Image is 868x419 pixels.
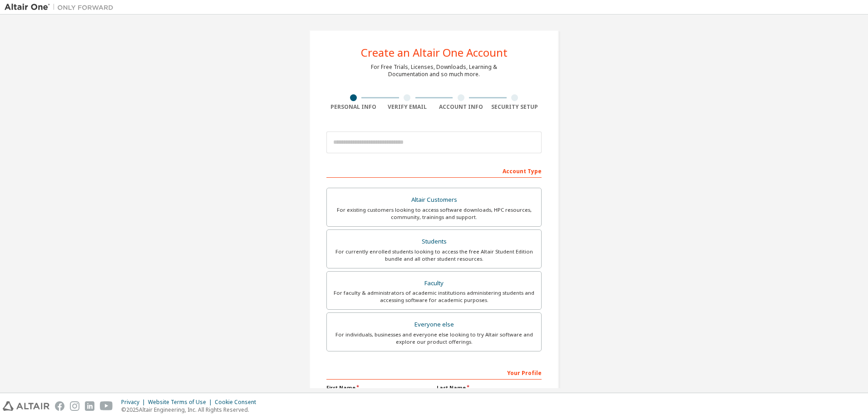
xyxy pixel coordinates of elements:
div: For currently enrolled students looking to access the free Altair Student Edition bundle and all ... [332,248,536,263]
div: Personal Info [326,103,380,111]
p: © 2025 Altair Engineering, Inc. All Rights Reserved. [121,406,261,414]
label: Last Name [437,384,542,391]
div: Security Setup [488,103,542,111]
div: Everyone else [332,318,536,331]
div: Students [332,235,536,248]
label: First Name [326,384,431,391]
div: For faculty & administrators of academic institutions administering students and accessing softwa... [332,289,536,304]
img: facebook.svg [55,401,64,411]
div: Create an Altair One Account [361,47,508,58]
div: Altair Customers [332,194,536,206]
img: altair_logo.svg [3,401,49,411]
img: youtube.svg [100,401,113,411]
div: For Free Trials, Licenses, Downloads, Learning & Documentation and so much more. [371,63,497,78]
div: For individuals, businesses and everyone else looking to try Altair software and explore our prod... [332,331,536,346]
div: Faculty [332,277,536,290]
div: Verify Email [380,103,434,111]
div: Website Terms of Use [148,399,215,406]
div: Account Info [434,103,488,111]
div: Cookie Consent [215,399,261,406]
div: Account Type [326,163,542,178]
img: instagram.svg [70,401,79,411]
div: For existing customers looking to access software downloads, HPC resources, community, trainings ... [332,206,536,221]
img: Altair One [5,3,118,12]
div: Your Profile [326,365,542,380]
img: linkedin.svg [85,401,94,411]
div: Privacy [121,399,148,406]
